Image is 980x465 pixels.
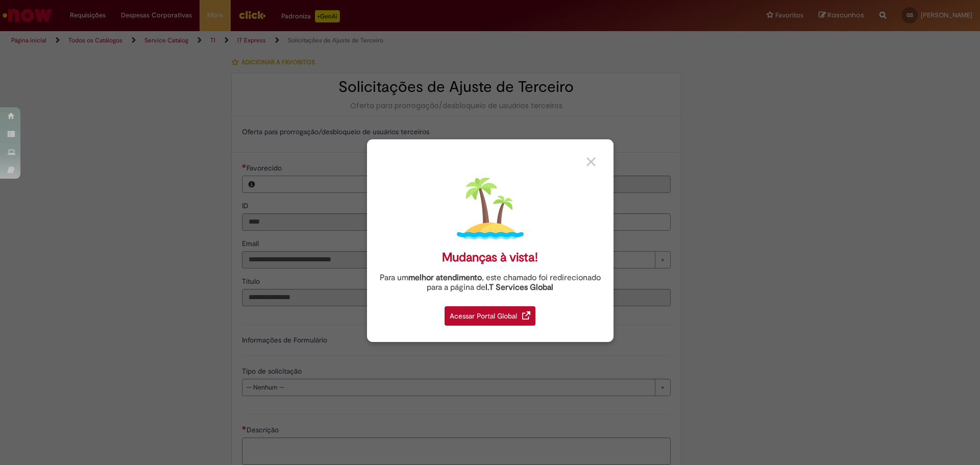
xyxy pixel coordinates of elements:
img: close_button_grey.png [586,157,596,166]
img: redirect_link.png [522,311,530,320]
div: Mudanças à vista! [442,250,538,265]
div: Para um , este chamado foi redirecionado para a página de [375,273,606,292]
div: Acessar Portal Global [445,306,535,326]
a: I.T Services Global [485,277,553,292]
a: Acessar Portal Global [445,301,535,326]
img: island.png [457,175,524,242]
strong: melhor atendimento [408,273,482,283]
